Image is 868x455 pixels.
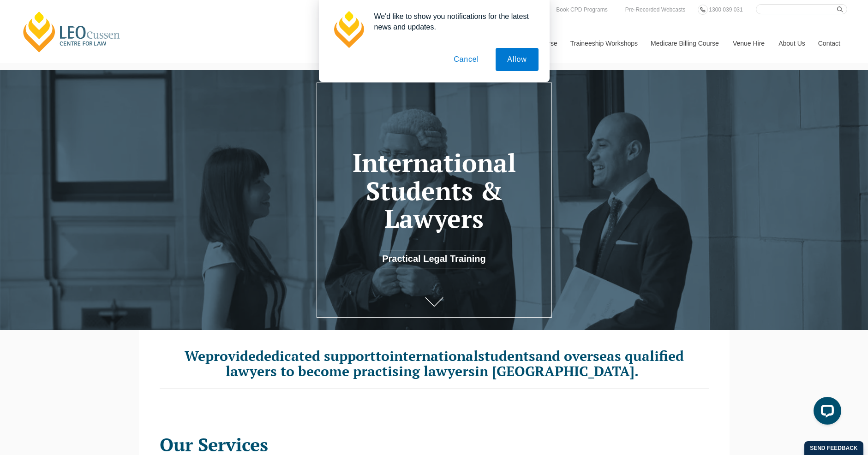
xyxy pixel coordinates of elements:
span: and overseas qualified lawyers [226,347,684,380]
span: in [GEOGRAPHIC_DATA]. [475,362,639,380]
button: Cancel [442,48,491,71]
span: s [468,362,475,380]
span: provide [205,347,256,365]
button: Allow [496,48,538,71]
span: students [478,347,535,365]
span: dedicated support [256,347,376,365]
img: notification icon [330,11,367,48]
span: to [376,347,389,365]
iframe: LiveChat chat widget [806,393,845,432]
a: Practical Legal Training [382,250,486,268]
h1: International Students & Lawyers [330,149,538,233]
span: international [389,347,478,365]
span: to become practising lawyer [281,362,468,380]
span: We [185,347,205,365]
div: We'd like to show you notifications for the latest news and updates. [367,11,539,32]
